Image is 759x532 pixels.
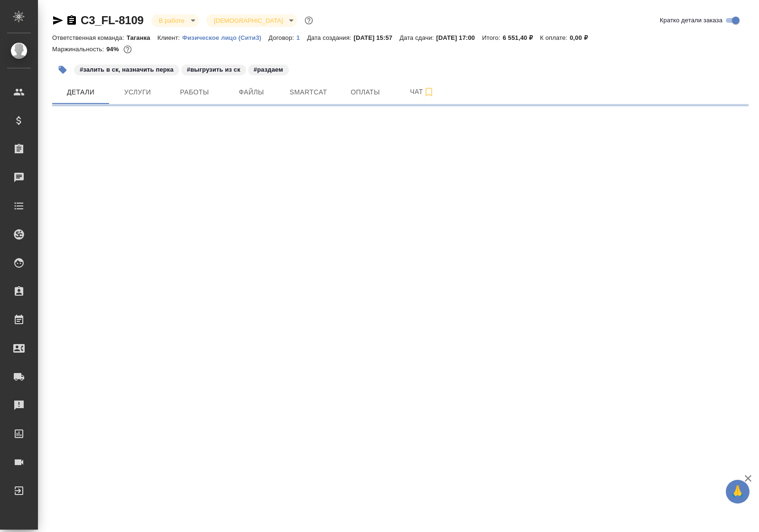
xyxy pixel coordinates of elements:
[52,15,64,26] button: Скопировать ссылку для ЯМессенджера
[206,14,297,27] div: В работе
[182,33,268,41] a: Физическое лицо (Сити3)
[399,34,436,41] p: Дата сдачи:
[157,34,182,41] p: Клиент:
[726,480,750,504] button: 🙏
[660,16,722,25] span: Кратко детали заказа
[52,59,73,80] button: Добавить тэг
[66,15,77,26] button: Скопировать ссылку
[399,86,445,98] span: Чат
[115,86,160,98] span: Услуги
[52,46,106,53] p: Маржинальность:
[303,14,315,27] button: Доп статусы указывают на важность/срочность заказа
[187,65,241,75] p: #выгрузить из ск
[180,65,247,73] span: выгрузить из ск
[296,34,307,41] p: 1
[182,34,268,41] p: Физическое лицо (Сити3)
[296,33,307,41] a: 1
[211,17,286,25] button: [DEMOGRAPHIC_DATA]
[151,14,199,27] div: В работе
[58,86,103,98] span: Детали
[730,482,746,502] span: 🙏
[229,86,274,98] span: Файлы
[540,34,570,41] p: К оплате:
[503,34,540,41] p: 6 551,40 ₽
[172,86,217,98] span: Работы
[247,65,290,73] span: раздаем
[307,34,353,41] p: Дата создания:
[286,86,331,98] span: Smartcat
[80,65,174,75] p: #залить в ск, назначить перка
[482,34,502,41] p: Итого:
[52,34,127,41] p: Ответственная команда:
[106,46,121,53] p: 94%
[127,34,157,41] p: Таганка
[121,43,134,56] button: 320.08 RUB;
[254,65,283,75] p: #раздаем
[81,14,144,27] a: C3_FL-8109
[156,17,187,25] button: В работе
[570,34,595,41] p: 0,00 ₽
[436,34,482,41] p: [DATE] 17:00
[423,86,435,98] svg: Подписаться
[268,34,296,41] p: Договор:
[354,34,400,41] p: [DATE] 15:57
[342,86,388,98] span: Оплаты
[73,65,180,73] span: залить в ск, назначить перка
